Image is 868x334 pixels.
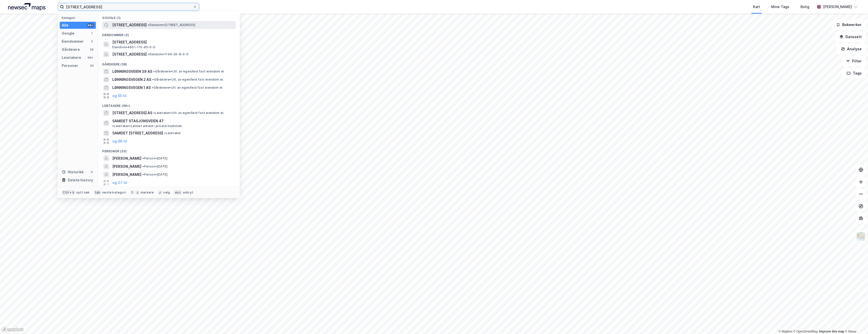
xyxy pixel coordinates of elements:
[843,310,868,334] iframe: Chat Widget
[771,4,789,10] div: Mine Tags
[90,170,94,174] div: 0
[62,22,69,28] div: Alle
[142,173,167,177] span: Person • [DATE]
[62,55,81,61] div: Leietakere
[90,47,94,52] div: 58
[64,3,193,11] input: Søk på adresse, matrikkel, gårdeiere, leietakere eller personer
[183,190,193,195] div: avbryt
[112,130,163,136] span: SAMEIET [STREET_ADDRESS]
[112,180,127,186] button: og 27 til
[163,190,170,195] div: velg
[142,164,167,169] span: Person • [DATE]
[87,56,94,60] div: 99+
[94,190,101,195] div: tab
[98,58,240,67] div: Gårdeiere (58)
[142,156,167,160] span: Person • [DATE]
[112,118,164,124] span: SAMEIET STASJONSVEIEN 47
[753,4,760,10] div: Kart
[153,69,225,74] span: Gårdeiere • Utl. av egen/leid fast eiendom el.
[152,78,224,82] span: Gårdeiere • Utl. av egen/leid fast eiendom el.
[62,16,96,20] div: Kategori
[87,23,94,27] div: 99+
[800,4,809,10] div: Bolig
[148,52,188,56] span: Eiendom • 1146-26-8-0-0
[62,38,84,44] div: Eiendommer
[8,3,46,11] img: logo.a4113a55bc3d86da70a041830d287a7e.svg
[112,39,234,45] span: [STREET_ADDRESS]
[142,173,144,176] span: •
[98,100,240,109] div: Leietakere (99+)
[112,77,151,83] span: LØNNINGSVEGEN 2 AS
[174,190,182,195] div: esc
[112,138,127,144] button: og 96 til
[142,164,144,168] span: •
[90,39,94,43] div: 2
[62,169,84,175] div: Historikk
[837,44,866,54] button: Analyse
[856,232,866,241] img: Z
[62,46,80,53] div: Gårdeiere
[98,12,240,21] div: Google (1)
[98,29,240,38] div: Eiendommer (2)
[141,190,154,195] div: markere
[112,172,141,178] span: [PERSON_NAME]
[164,131,181,135] span: Leietaker
[842,68,866,78] button: Tags
[832,20,866,30] button: Bokmerker
[68,177,93,183] div: Delete history
[153,111,155,115] span: •
[148,52,149,56] span: •
[2,327,24,332] a: Mapbox homepage
[112,124,183,128] span: Leietaker • Lønnet arbeid i private husholdn.
[112,110,152,116] span: [STREET_ADDRESS] AS
[153,69,155,73] span: •
[778,330,792,333] a: Mapbox
[62,190,75,195] div: Ctrl + k
[164,131,166,135] span: •
[153,111,224,115] span: Leietaker • Utl. av egen/leid fast eiendom el.
[835,32,866,42] button: Datasett
[152,78,154,81] span: •
[819,330,844,333] a: Improve this map
[112,163,141,170] span: [PERSON_NAME]
[148,23,149,27] span: •
[112,51,147,57] span: [STREET_ADDRESS]
[76,190,90,195] div: nytt søk
[823,4,852,10] div: [PERSON_NAME]
[90,31,94,35] div: 1
[152,86,153,89] span: •
[148,23,195,27] span: Eiendom • [STREET_ADDRESS]
[112,68,152,75] span: LØNNINGSVEIEN 39 AS
[112,22,147,28] span: [STREET_ADDRESS]
[112,93,126,99] button: og 55 til
[112,124,114,128] span: •
[98,145,240,154] div: Personer (30)
[152,86,223,90] span: Gårdeiere • Utl. av egen/leid fast eiendom el.
[112,85,151,91] span: LØNNINGSVEGEN 1 AS
[90,64,94,68] div: 30
[142,156,144,160] span: •
[112,45,155,49] span: Eiendom • 4601-110-95-0-0
[842,56,866,66] button: Filter
[62,30,75,36] div: Google
[62,63,78,69] div: Personer
[793,330,818,333] a: OpenStreetMap
[102,190,126,195] div: neste kategori
[112,155,141,161] span: [PERSON_NAME]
